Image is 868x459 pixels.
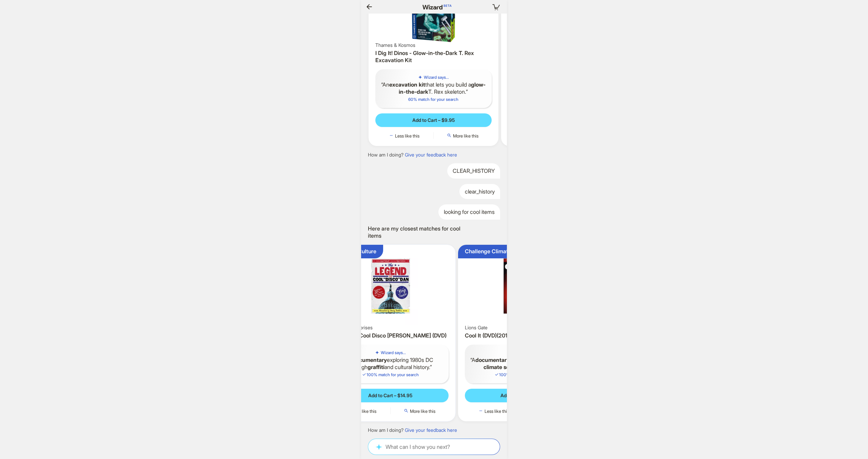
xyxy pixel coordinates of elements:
[484,356,575,370] b: rethinking climate solutions
[353,356,387,363] b: documentary
[332,389,449,402] button: Add to Cart – $14.95
[410,408,435,414] span: More like this
[438,204,500,220] div: looking for cool items
[368,152,457,158] div: How am I doing?
[500,392,545,399] span: Add to Cart – $10.04
[494,372,551,377] span: 100 % match for your search
[405,427,457,433] a: Give your feedback here
[461,247,585,325] img: Cool It (DVD)(2010)
[391,408,449,415] button: More like this
[405,152,457,158] a: Give your feedback here
[332,408,390,415] button: Less like this
[475,356,510,363] b: documentary
[352,408,376,414] span: Less like this
[368,364,384,370] b: graffiti
[328,247,453,325] img: Legend of Cool Disco Dan (DVD)
[375,113,492,127] button: Add to Cart – $9.95
[338,356,443,371] q: A exploring 1980s DC through and cultural history.
[368,392,412,399] span: Add to Cart – $14.95
[381,81,486,95] q: An that lets you build a T. Rex skeleton.
[408,97,458,102] span: 60 % match for your search
[465,325,488,331] span: Lions Gate
[459,184,500,199] div: clear_history
[447,163,500,179] div: CLEAR_HISTORY
[368,225,470,239] div: Here are my closest matches for cool items
[465,248,528,255] div: Challenge Climate Myths
[375,42,415,48] span: Thames & Kosmos
[470,356,576,371] q: A that encourages and spending.
[465,332,581,339] h3: Cool It (DVD)(2010)
[453,133,478,139] span: More like this
[375,50,492,64] h3: I Dig It! Dinos - Glow-in-the-Dark T. Rex Excavation Kit
[395,133,419,139] span: Less like this
[485,408,509,414] span: Less like this
[375,132,433,139] button: Less like this
[332,332,449,339] h3: Legend of Cool Disco [PERSON_NAME] (DVD)
[399,81,486,95] b: glow-in-the-dark
[389,81,425,88] b: excavation kit
[412,117,455,123] span: Add to Cart – $9.95
[424,75,449,80] h5: Wizard says...
[325,245,455,421] div: DC 1980s CultureLegend of Cool Disco Dan (DVD)R Rock EnterprisesLegend of Cool Disco [PERSON_NAME...
[368,427,457,433] div: How am I doing?
[434,132,492,139] button: More like this
[381,350,406,355] h5: Wizard says...
[362,372,419,377] span: 100 % match for your search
